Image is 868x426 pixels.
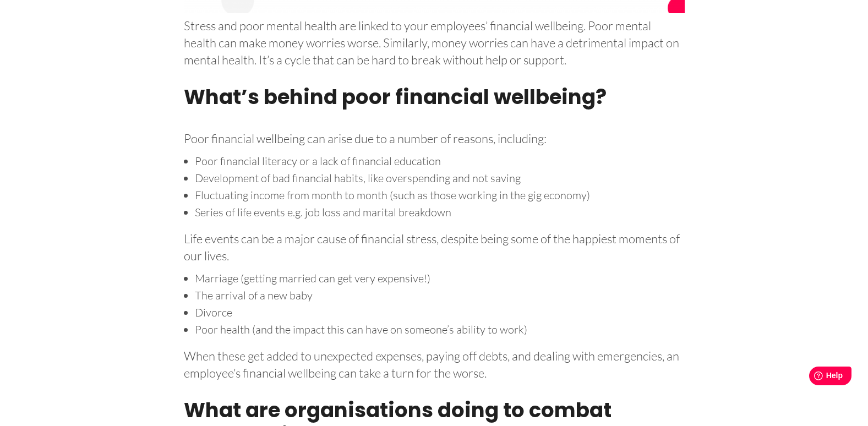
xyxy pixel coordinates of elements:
[184,226,685,264] p: Life events can be a major cause of financial stress, despite being some of the happiest moments ...
[770,362,856,393] iframe: Help widget launcher
[195,187,685,204] li: Fluctuating income from month to month (such as those working in the gig economy)
[184,83,607,111] strong: What’s behind poor financial wellbeing?
[184,343,685,381] p: When these get added to unexpected expenses, paying off debts, and dealing with emergencies, an e...
[184,126,685,147] p: Poor financial wellbeing can arise due to a number of reasons, including:
[195,170,685,187] li: Development of bad financial habits, like overspending and not saving
[195,304,685,321] li: Divorce
[195,321,685,338] li: Poor health (and the impact this can have on someone’s ability to work)
[184,13,685,68] p: Stress and poor mental health are linked to your employees’ financial wellbeing. Poor mental heal...
[195,270,685,287] li: Marriage (getting married can get very expensive!)
[195,287,685,304] li: The arrival of a new baby
[195,152,685,170] li: Poor financial literacy or a lack of financial education
[195,204,685,221] li: Series of life events e.g. job loss and marital breakdown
